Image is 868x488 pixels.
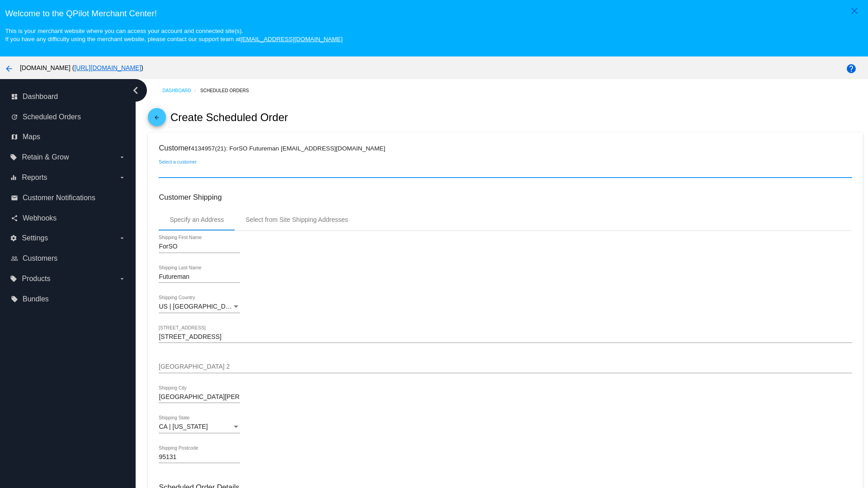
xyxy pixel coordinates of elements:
i: arrow_drop_down [118,174,126,181]
mat-select: Shipping State [159,423,240,431]
span: Customer Notifications [23,194,95,202]
i: local_offer [10,154,17,161]
div: Specify an Address [170,216,224,223]
h3: Welcome to the QPilot Merchant Center! [5,9,863,19]
a: dashboard Dashboard [11,89,126,104]
div: Select from Site Shipping Addresses [245,216,348,223]
span: Products [22,275,50,283]
i: people_outline [11,255,18,262]
span: Bundles [23,295,49,303]
i: equalizer [10,174,17,181]
span: Settings [22,234,48,242]
i: share [11,215,18,222]
mat-icon: arrow_back [4,63,14,74]
span: Retain & Grow [22,153,69,161]
mat-select: Shipping Country [159,303,240,310]
input: Shipping City [159,394,240,401]
a: [URL][DOMAIN_NAME] [74,64,141,71]
mat-icon: close [849,5,860,16]
span: Customers [23,254,57,263]
i: arrow_drop_down [118,275,126,282]
span: Scheduled Orders [23,113,81,121]
i: dashboard [11,93,18,100]
a: share Webhooks [11,211,126,225]
i: arrow_drop_down [118,154,126,161]
h3: Customer Shipping [159,193,852,202]
a: people_outline Customers [11,251,126,266]
i: map [11,133,18,141]
a: map Maps [11,130,126,144]
mat-icon: help [846,63,857,74]
span: US | [GEOGRAPHIC_DATA] [159,303,239,310]
small: This is your merchant website where you can access your account and connected site(s). If you hav... [5,28,342,42]
span: CA | [US_STATE] [159,423,208,430]
input: Shipping Postcode [159,454,240,461]
input: Shipping Street 1 [159,333,852,341]
small: 4134957(21): ForSO Futureman [EMAIL_ADDRESS][DOMAIN_NAME] [191,145,385,152]
i: chevron_left [128,83,143,98]
mat-icon: arrow_back [151,114,162,125]
input: Shipping Street 2 [159,363,852,371]
input: Shipping First Name [159,243,240,250]
span: [DOMAIN_NAME] ( ) [20,64,143,71]
span: Reports [22,174,47,182]
a: Scheduled Orders [200,84,257,98]
span: Dashboard [23,93,58,101]
i: local_offer [10,275,17,282]
span: Maps [23,133,40,141]
i: settings [10,235,17,242]
i: arrow_drop_down [118,235,126,242]
a: local_offer Bundles [11,292,126,306]
h2: Create Scheduled Order [170,111,288,124]
a: Dashboard [162,84,200,98]
input: Shipping Last Name [159,273,240,281]
a: email Customer Notifications [11,191,126,205]
a: update Scheduled Orders [11,110,126,124]
i: local_offer [11,296,18,303]
i: update [11,113,18,121]
h3: Customer [159,144,852,152]
span: Webhooks [23,214,57,222]
i: email [11,194,18,202]
a: [EMAIL_ADDRESS][DOMAIN_NAME] [241,36,343,42]
input: Select a customer [159,168,852,175]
